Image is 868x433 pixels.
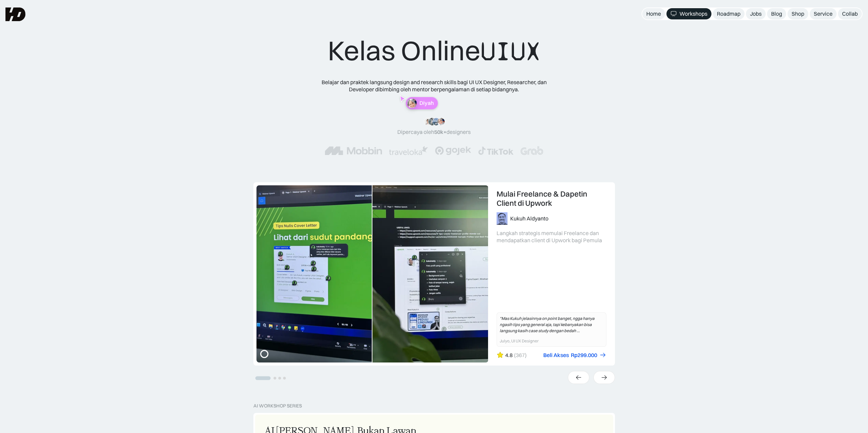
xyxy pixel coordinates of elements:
a: Collab [838,8,862,19]
a: Beli AksesRp299.000 [543,352,606,359]
a: Roadmap [713,8,745,19]
div: Workshops [679,10,707,17]
span: UIUX [481,35,541,68]
button: Go to slide 3 [278,377,281,380]
a: Service [810,8,837,19]
p: Diyah [419,100,433,106]
a: Workshops [666,8,711,19]
div: Rp299.000 [571,352,597,359]
div: Jobs [750,10,762,17]
div: (367) [514,352,527,359]
div: Service [814,10,833,17]
a: Home [642,8,665,19]
div: Dipercaya oleh designers [397,128,471,136]
div: Shop [792,10,804,17]
button: Go to slide 4 [283,377,286,380]
div: Roadmap [717,10,740,17]
div: Blog [771,10,782,17]
button: Go to slide 2 [274,377,276,380]
div: Beli Akses [543,352,569,359]
ul: Select a slide to show [253,375,287,381]
div: Belajar dan praktek langsung design and research skills bagi UI UX Designer, Researcher, dan Deve... [311,79,557,93]
div: Home [646,10,661,17]
a: Blog [767,8,786,19]
div: 1 of 4 [253,182,615,366]
div: 4.8 [505,352,513,359]
div: Collab [842,10,858,17]
div: AI Workshop Series [253,403,302,409]
div: Kelas Online [328,34,541,68]
a: Shop [788,8,808,19]
button: Go to slide 1 [255,376,270,380]
a: Jobs [746,8,766,19]
span: 50k+ [434,128,446,135]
